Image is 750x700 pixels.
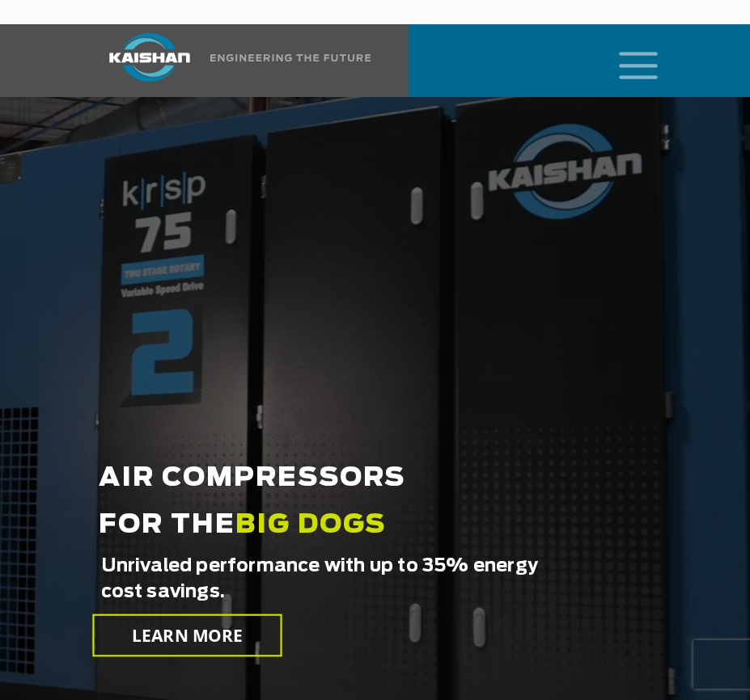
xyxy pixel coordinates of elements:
[89,33,210,82] img: kaishan logo
[89,24,371,97] a: Kaishan USA
[92,614,282,657] a: LEARN MORE
[612,47,640,74] a: mobile menu
[99,454,557,600] h2: AIR COMPRESSORS FOR THE
[131,624,243,647] span: LEARN MORE
[210,54,371,61] img: Engineering the future
[235,512,386,538] span: BIG DOGS
[101,553,559,605] span: Unrivaled performance with up to 35% energy cost savings.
